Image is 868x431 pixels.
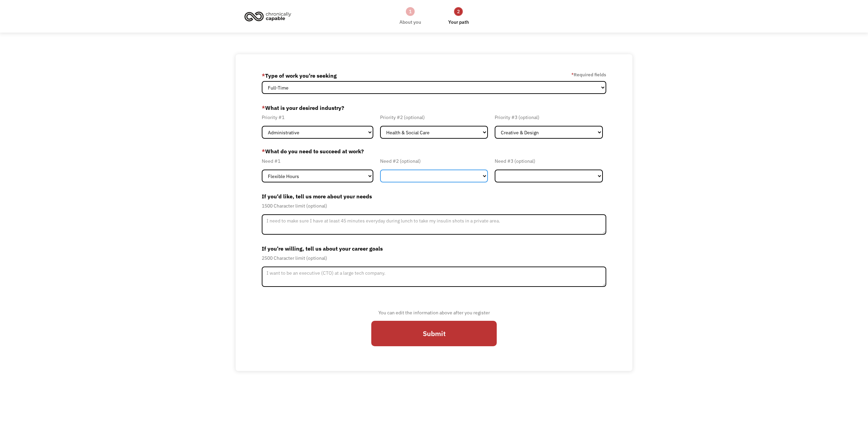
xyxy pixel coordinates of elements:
div: About you [399,18,421,26]
a: 2Your path [448,6,469,26]
label: Required fields [571,71,606,79]
input: Submit [371,321,497,346]
div: 1500 Character limit (optional) [262,202,606,210]
div: Priority #1 [262,113,373,121]
div: 1 [406,7,415,16]
div: You can edit the information above after you register [371,309,497,317]
label: What do you need to succeed at work? [262,147,606,155]
div: 2 [454,7,463,16]
div: Priority #2 (optional) [380,113,488,121]
div: Priority #3 (optional) [495,113,603,121]
div: Need #1 [262,157,373,165]
div: Need #2 (optional) [380,157,488,165]
label: If you're willing, tell us about your career goals [262,243,606,254]
label: If you'd like, tell us more about your needs [262,191,606,202]
label: What is your desired industry? [262,102,606,113]
form: Member-Update-Form-Step2 [262,70,606,355]
div: Need #3 (optional) [495,157,603,165]
label: Type of work you're seeking [262,70,337,81]
div: Your path [448,18,469,26]
img: Chronically Capable logo [242,9,293,24]
div: 2500 Character limit (optional) [262,254,606,262]
a: 1About you [399,6,421,26]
